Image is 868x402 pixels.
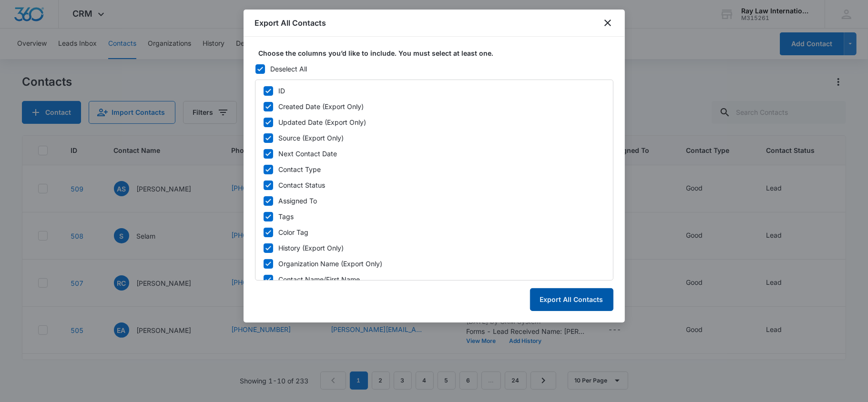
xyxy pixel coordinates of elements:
[279,211,294,221] div: Tags
[279,149,337,159] div: Next Contact Date
[279,196,317,206] div: Assigned To
[279,133,344,143] div: Source (Export Only)
[279,227,309,237] div: Color Tag
[279,180,326,190] div: Contact Status
[279,86,286,96] div: ID
[255,17,327,29] h1: Export All Contacts
[279,101,364,111] div: Created Date (Export Only)
[279,259,383,269] div: Organization Name (Export Only)
[259,48,617,58] label: Choose the columns you’d like to include. You must select at least one.
[279,164,321,174] div: Contact Type
[271,64,307,74] div: Deselect All
[279,243,344,253] div: History (Export Only)
[279,117,367,127] div: Updated Date (Export Only)
[279,274,360,284] div: Contact Name/First Name
[602,17,613,29] button: close
[530,288,613,311] button: Export All Contacts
